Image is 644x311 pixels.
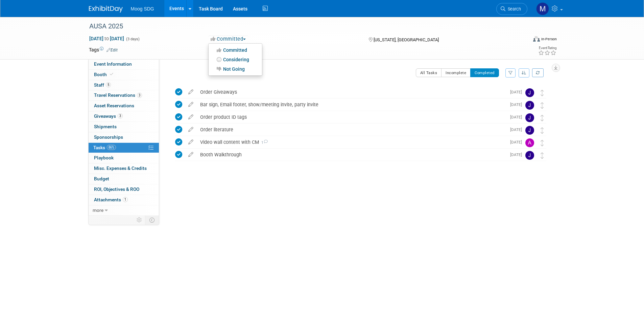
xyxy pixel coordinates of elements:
[89,90,159,101] a: Travel Reservations3
[145,216,159,224] td: Toggle Event Tabs
[89,195,159,205] a: Attachments1
[94,72,115,77] span: Booth
[125,37,140,41] span: (3 days)
[197,136,506,148] div: Video wall content with CM
[89,153,159,163] a: Playbook
[533,36,540,42] img: Format-Inperson.png
[197,124,506,135] div: Order literature
[185,152,197,158] a: edit
[94,61,132,67] span: Event Information
[89,101,159,111] a: Asset Reservations
[441,68,471,77] button: Incomplete
[118,113,123,118] span: 3
[470,68,499,77] button: Completed
[110,72,113,76] i: Booth reservation complete
[94,186,139,192] span: ROI, Objectives & ROO
[197,99,506,110] div: Bar sign, Email footer, show/meeting invite, party invite
[541,37,557,42] div: In-Person
[487,35,557,45] div: Event Format
[525,88,534,97] img: Jaclyn Roberts
[89,80,159,90] a: Staff5
[94,124,117,129] span: Shipments
[209,45,262,55] a: Committed
[197,86,506,98] div: Order Giveaways
[94,176,109,181] span: Budget
[106,48,118,52] a: Edit
[374,37,439,42] span: [US_STATE], [GEOGRAPHIC_DATA]
[541,127,544,134] i: Move task
[416,68,442,77] button: All Tasks
[510,90,525,94] span: [DATE]
[541,152,544,159] i: Move task
[94,82,111,88] span: Staff
[123,197,128,202] span: 1
[103,36,110,41] span: to
[89,122,159,132] a: Shipments
[94,197,128,202] span: Attachments
[106,82,111,87] span: 5
[89,163,159,174] a: Misc. Expenses & Credits
[525,151,534,160] img: Jaclyn Roberts
[89,111,159,121] a: Giveaways3
[89,36,124,42] span: [DATE] [DATE]
[541,102,544,109] i: Move task
[541,115,544,121] i: Move task
[525,138,534,147] img: Amy Garrett
[89,46,118,53] td: Tags
[89,143,159,153] a: Tasks86%
[510,152,525,157] span: [DATE]
[197,149,506,160] div: Booth Walkthrough
[510,102,525,107] span: [DATE]
[185,89,197,95] a: edit
[538,46,556,50] div: Event Rating
[197,111,506,123] div: Order product ID tags
[510,127,525,132] span: [DATE]
[93,207,103,213] span: more
[94,103,134,108] span: Asset Reservations
[89,70,159,80] a: Booth
[510,115,525,119] span: [DATE]
[94,134,123,140] span: Sponsorships
[536,2,549,15] img: Marissa Fitzpatrick
[185,139,197,145] a: edit
[94,155,114,160] span: Playbook
[259,140,268,145] span: 1
[137,93,142,98] span: 3
[94,165,147,171] span: Misc. Expenses & Credits
[209,64,262,74] a: Not Going
[89,6,123,13] img: ExhibitDay
[89,184,159,195] a: ROI, Objectives & ROO
[525,101,534,110] img: Jaclyn Roberts
[541,90,544,96] i: Move task
[89,205,159,216] a: more
[107,145,116,150] span: 86%
[185,127,197,133] a: edit
[209,55,262,64] a: Considering
[89,59,159,69] a: Event Information
[496,3,527,15] a: Search
[505,6,521,12] span: Search
[541,140,544,146] i: Move task
[525,113,534,122] img: Jaclyn Roberts
[93,145,116,150] span: Tasks
[89,174,159,184] a: Budget
[131,6,154,12] span: Moog SDG
[510,140,525,145] span: [DATE]
[94,113,123,119] span: Giveaways
[134,216,145,224] td: Personalize Event Tab Strip
[525,126,534,135] img: Jaclyn Roberts
[94,92,142,98] span: Travel Reservations
[532,68,544,77] a: Refresh
[185,114,197,120] a: edit
[208,36,248,43] button: Committed
[89,132,159,142] a: Sponsorships
[87,20,517,32] div: AUSA 2025
[185,102,197,108] a: edit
